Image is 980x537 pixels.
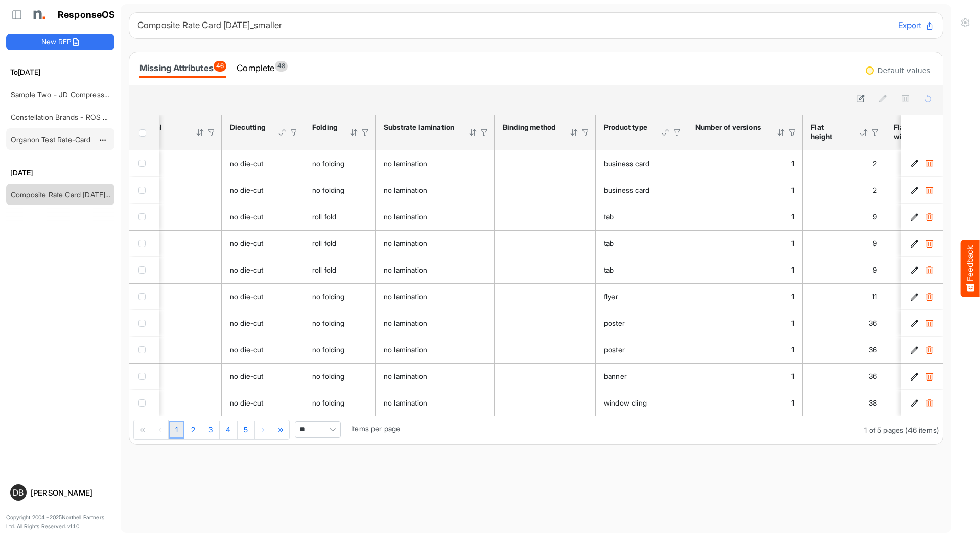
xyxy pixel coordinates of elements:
[901,283,945,310] td: 0b8a5c99-9755-41ca-bc24-8da2d8c29efc is template cell Column Header
[909,238,919,249] button: Edit
[894,123,926,141] div: Flat width
[304,150,376,177] td: no folding is template cell Column Header httpsnorthellcomontologiesmapping-rulesmanufacturinghas...
[129,390,159,416] td: checkbox
[604,186,649,194] span: business card
[687,177,803,204] td: 1 is template cell Column Header httpsnorthellcomontologiesmapping-rulesorderhasnumberofversions
[151,420,169,439] div: Go to previous page
[873,212,877,221] span: 9
[214,61,226,72] span: 46
[596,310,687,337] td: poster is template cell Column Header httpsnorthellcomontologiesmapping-rulesproducthasproducttype
[129,283,159,310] td: checkbox
[803,337,885,363] td: 36 is template cell Column Header httpsnorthellcomontologiesmapping-rulesmeasurementhasflatsizehe...
[125,204,222,230] td: is template cell Column Header httpsnorthellcomontologiesmapping-rulesmanufacturinghassubstratefi...
[495,230,596,257] td: is template cell Column Header httpsnorthellcomontologiesmapping-rulesassemblyhasbindingmethod
[129,230,159,257] td: checkbox
[604,212,614,221] span: tab
[803,390,885,416] td: 38 is template cell Column Header httpsnorthellcomontologiesmapping-rulesmeasurementhasflatsizehe...
[909,212,919,222] button: Edit
[230,239,264,248] span: no die-cut
[222,363,304,390] td: no die-cut is template cell Column Header httpsnorthellcomontologiesmapping-rulesmanufacturinghas...
[604,123,648,132] div: Product type
[909,265,919,275] button: Edit
[791,372,794,381] span: 1
[873,159,877,168] span: 2
[129,416,943,444] div: Pager Container
[885,337,966,363] td: 22 is template cell Column Header httpsnorthellcomontologiesmapping-rulesmeasurementhasflatsizewidth
[222,150,304,177] td: no die-cut is template cell Column Header httpsnorthellcomontologiesmapping-rulesmanufacturinghas...
[924,345,935,355] button: Delete
[495,204,596,230] td: is template cell Column Header httpsnorthellcomontologiesmapping-rulesassemblyhasbindingmethod
[129,177,159,204] td: checkbox
[811,123,846,141] div: Flat height
[11,113,123,121] a: Constellation Brands - ROS prices
[596,150,687,177] td: business card is template cell Column Header httpsnorthellcomontologiesmapping-rulesproducthaspro...
[909,318,919,328] button: Edit
[687,230,803,257] td: 1 is template cell Column Header httpsnorthellcomontologiesmapping-rulesorderhasnumberofversions
[869,372,877,381] span: 36
[238,421,255,439] a: Page 5 of 5 Pages
[230,398,264,407] span: no die-cut
[28,5,49,25] img: Northell
[384,345,427,354] span: no lamination
[791,186,794,194] span: 1
[885,390,966,416] td: 28 is template cell Column Header httpsnorthellcomontologiesmapping-rulesmeasurementhasflatsizewidth
[495,363,596,390] td: is template cell Column Header httpsnorthellcomontologiesmapping-rulesassemblyhasbindingmethod
[695,123,763,132] div: Number of versions
[803,204,885,230] td: 9 is template cell Column Header httpsnorthellcomontologiesmapping-rulesmeasurementhasflatsizeheight
[596,257,687,283] td: tab is template cell Column Header httpsnorthellcomontologiesmapping-rulesproducthasproducttype
[230,159,264,168] span: no die-cut
[885,283,966,310] td: 8.5 is template cell Column Header httpsnorthellcomontologiesmapping-rulesmeasurementhasflatsizew...
[384,212,427,221] span: no lamination
[230,319,264,327] span: no die-cut
[222,310,304,337] td: no die-cut is template cell Column Header httpsnorthellcomontologiesmapping-rulesmanufacturinghas...
[384,319,427,327] span: no lamination
[312,239,336,248] span: roll fold
[604,239,614,248] span: tab
[295,421,341,438] span: Pagerdropdown
[6,513,114,531] p: Copyright 2004 - 2025 Northell Partners Ltd. All Rights Reserved. v 1.1.0
[304,177,376,204] td: no folding is template cell Column Header httpsnorthellcomontologiesmapping-rulesmanufacturinghas...
[596,337,687,363] td: poster is template cell Column Header httpsnorthellcomontologiesmapping-rulesproducthasproducttype
[803,177,885,204] td: 2 is template cell Column Header httpsnorthellcomontologiesmapping-rulesmeasurementhasflatsizeheight
[312,398,345,407] span: no folding
[924,371,935,382] button: Delete
[596,177,687,204] td: business card is template cell Column Header httpsnorthellcomontologiesmapping-rulesproducthaspro...
[901,150,945,177] td: afac25f3-cfc4-424a-939b-d0aff6d5e649 is template cell Column Header
[304,257,376,283] td: roll fold is template cell Column Header httpsnorthellcomontologiesmapping-rulesmanufacturinghasf...
[687,337,803,363] td: 1 is template cell Column Header httpsnorthellcomontologiesmapping-rulesorderhasnumberofversions
[230,186,264,194] span: no die-cut
[312,265,336,274] span: roll fold
[924,265,935,275] button: Delete
[596,283,687,310] td: flyer is template cell Column Header httpsnorthellcomontologiesmapping-rulesproducthasproducttype
[220,421,238,439] a: Page 4 of 5 Pages
[376,177,495,204] td: no lamination is template cell Column Header httpsnorthellcomontologiesmapping-rulesmanufacturing...
[222,257,304,283] td: no die-cut is template cell Column Header httpsnorthellcomontologiesmapping-rulesmanufacturinghas...
[58,10,115,20] h1: ResponseOS
[6,167,114,178] h6: [DATE]
[376,390,495,416] td: no lamination is template cell Column Header httpsnorthellcomontologiesmapping-rulesmanufacturing...
[312,292,345,301] span: no folding
[376,230,495,257] td: no lamination is template cell Column Header httpsnorthellcomontologiesmapping-rulesmanufacturing...
[376,283,495,310] td: no lamination is template cell Column Header httpsnorthellcomontologiesmapping-rulesmanufacturing...
[924,318,935,328] button: Delete
[869,345,877,354] span: 36
[901,230,945,257] td: 0d00ca5c-2351-4f2c-b301-f4c509394817 is template cell Column Header
[791,398,794,407] span: 1
[304,204,376,230] td: roll fold is template cell Column Header httpsnorthellcomontologiesmapping-rulesmanufacturinghasf...
[788,128,797,137] div: Filter Icon
[885,257,966,283] td: 18 is template cell Column Header httpsnorthellcomontologiesmapping-rulesmeasurementhasflatsizewidth
[184,421,202,439] a: Page 2 of 5 Pages
[125,363,222,390] td: is template cell Column Header httpsnorthellcomontologiesmapping-rulesmanufacturinghassubstratefi...
[873,239,877,248] span: 9
[376,150,495,177] td: no lamination is template cell Column Header httpsnorthellcomontologiesmapping-rulesmanufacturing...
[222,337,304,363] td: no die-cut is template cell Column Header httpsnorthellcomontologiesmapping-rulesmanufacturinghas...
[596,363,687,390] td: banner is template cell Column Header httpsnorthellcomontologiesmapping-rulesproducthasproducttype
[312,159,345,168] span: no folding
[909,185,919,195] button: Edit
[873,265,877,274] span: 9
[125,257,222,283] td: is template cell Column Header httpsnorthellcomontologiesmapping-rulesmanufacturinghassubstratefi...
[495,177,596,204] td: is template cell Column Header httpsnorthellcomontologiesmapping-rulesassemblyhasbindingmethod
[495,310,596,337] td: is template cell Column Header httpsnorthellcomontologiesmapping-rulesassemblyhasbindingmethod
[924,398,935,408] button: Delete
[791,319,794,327] span: 1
